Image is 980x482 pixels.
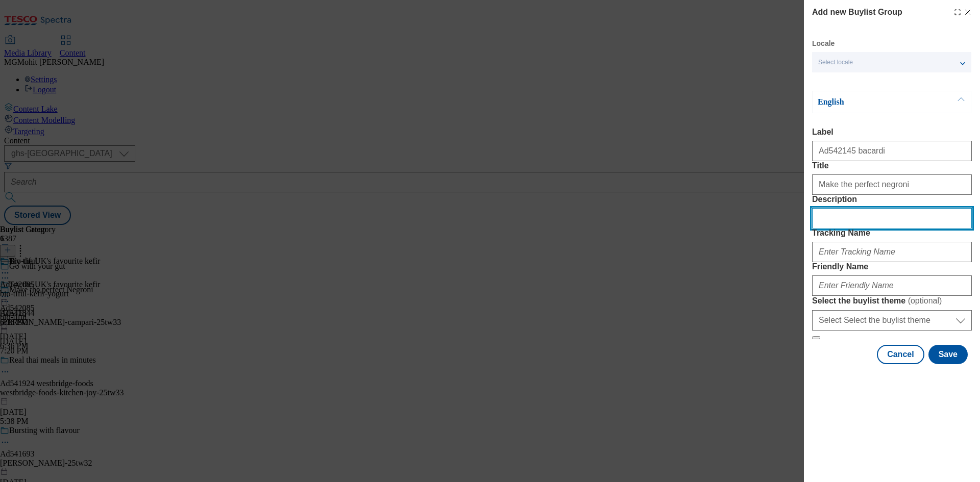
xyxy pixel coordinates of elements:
[812,128,972,137] label: Label
[812,161,972,170] label: Title
[812,275,972,296] input: Enter Friendly Name
[877,345,924,364] button: Cancel
[812,41,835,46] label: Locale
[812,296,972,306] label: Select the buylist theme
[908,296,942,305] span: ( optional )
[812,262,972,271] label: Friendly Name
[818,59,853,66] span: Select locale
[812,174,972,195] input: Enter Title
[812,6,902,18] h4: Add new Buylist Group
[812,52,971,72] button: Select locale
[812,242,972,262] input: Enter Tracking Name
[928,345,968,364] button: Save
[812,208,972,229] input: Enter Description
[812,141,972,161] input: Enter Label
[812,195,972,204] label: Description
[818,97,925,107] p: English
[812,229,972,238] label: Tracking Name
